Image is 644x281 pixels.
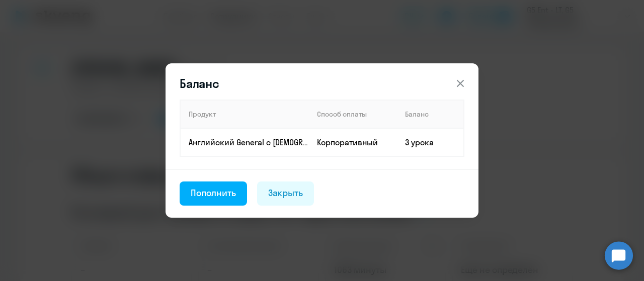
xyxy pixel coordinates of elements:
[180,100,309,128] th: Продукт
[309,100,397,128] th: Способ оплаты
[397,100,464,128] th: Баланс
[191,186,236,200] div: Пополнить
[166,75,478,91] header: Баланс
[268,186,303,200] div: Закрыть
[397,128,464,156] td: 3 урока
[257,181,314,206] button: Закрыть
[180,181,247,206] button: Пополнить
[189,137,308,148] p: Английский General с [DEMOGRAPHIC_DATA] преподавателем
[309,128,397,156] td: Корпоративный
